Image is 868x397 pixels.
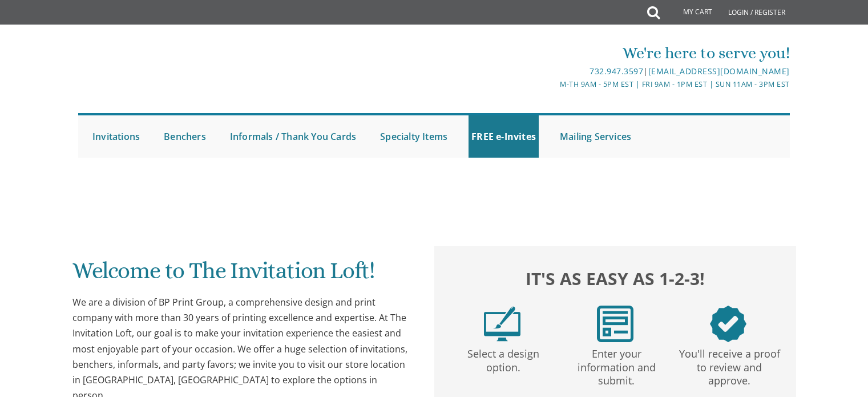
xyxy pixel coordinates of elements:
[710,306,746,342] img: step3.png
[377,115,450,158] a: Specialty Items
[590,66,643,77] a: 732.947.3597
[597,306,633,342] img: step2.png
[227,115,359,158] a: Informals / Thank You Cards
[72,258,411,292] h1: Welcome to The Invitation Loft!
[316,42,790,65] div: We're here to serve you!
[484,306,520,342] img: step1.png
[90,115,143,158] a: Invitations
[446,266,785,291] h2: It's as easy as 1-2-3!
[675,342,784,388] p: You'll receive a proof to review and approve.
[449,342,558,375] p: Select a design option.
[659,1,720,24] a: My Cart
[316,65,790,78] div: |
[161,115,209,158] a: Benchers
[316,78,790,90] div: M-Th 9am - 5pm EST | Fri 9am - 1pm EST | Sun 11am - 3pm EST
[557,115,634,158] a: Mailing Services
[562,342,671,388] p: Enter your information and submit.
[469,115,539,158] a: FREE e-Invites
[648,66,790,77] a: [EMAIL_ADDRESS][DOMAIN_NAME]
